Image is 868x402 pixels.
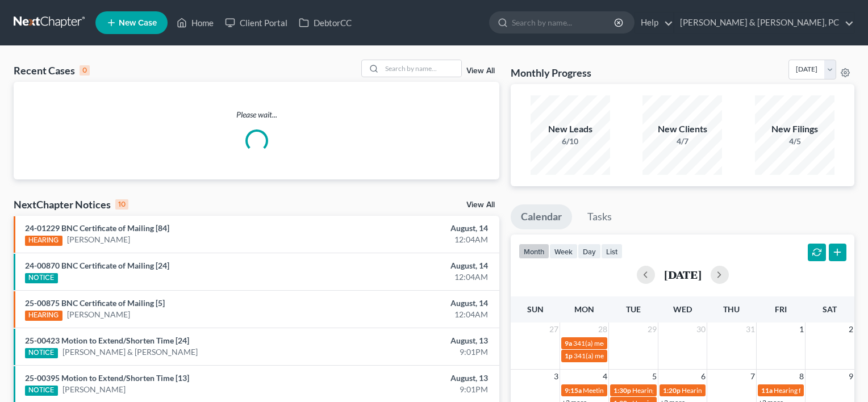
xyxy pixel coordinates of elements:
div: 9:01PM [341,346,488,358]
a: Help [635,12,673,33]
div: NextChapter Notices [14,198,128,211]
button: week [549,244,578,259]
span: Hearing for [PERSON_NAME] & [PERSON_NAME] [632,386,781,395]
span: Hearing for [PERSON_NAME] & [PERSON_NAME] [682,386,831,395]
a: [PERSON_NAME] [67,234,130,245]
a: 25-00423 Motion to Extend/Shorten Time [24] [25,336,189,345]
span: New Case [119,19,157,27]
span: 11a [761,386,773,395]
a: View All [466,67,495,75]
span: 1p [565,351,573,360]
div: 6/10 [531,136,610,147]
button: list [601,244,623,259]
input: Search by name... [382,60,461,77]
span: 8 [798,370,805,383]
div: 4/5 [755,136,834,147]
div: August, 14 [341,260,488,271]
span: 1 [798,323,805,336]
a: 25-00875 BNC Certificate of Mailing [5] [25,298,165,308]
div: HEARING [25,311,62,321]
h2: [DATE] [664,269,702,280]
button: month [519,244,549,259]
a: Tasks [577,204,622,229]
span: 4 [602,370,608,383]
span: Thu [723,304,740,314]
span: 3 [553,370,560,383]
h3: Monthly Progress [511,66,591,79]
span: 9:15a [565,386,582,395]
button: day [578,244,601,259]
div: 12:04AM [341,309,488,320]
div: 0 [80,65,90,76]
span: Fri [775,304,787,314]
div: August, 13 [341,335,488,346]
span: Sun [527,304,544,314]
div: 10 [115,199,128,210]
div: New Leads [531,123,610,136]
a: [PERSON_NAME] [62,384,126,395]
span: Sat [823,304,837,314]
a: 24-00870 BNC Certificate of Mailing [24] [25,261,169,270]
input: Search by name... [512,12,616,33]
a: 24-01229 BNC Certificate of Mailing [84] [25,223,169,233]
span: 9 [848,370,854,383]
span: 2 [848,323,854,336]
span: 30 [695,323,707,336]
a: 25-00395 Motion to Extend/Shorten Time [13] [25,373,189,383]
a: Client Portal [219,12,293,33]
a: DebtorCC [293,12,357,33]
span: Tue [626,304,641,314]
a: Home [171,12,219,33]
span: Wed [673,304,692,314]
a: [PERSON_NAME] & [PERSON_NAME], PC [674,12,854,33]
a: [PERSON_NAME] & [PERSON_NAME] [62,346,198,358]
div: 12:04AM [341,271,488,283]
span: 5 [651,370,658,383]
span: 6 [700,370,707,383]
div: New Clients [642,123,722,136]
span: 1:30p [614,386,631,395]
span: 341(a) meeting for [PERSON_NAME] [574,351,683,360]
span: 1:20p [663,386,681,395]
span: Mon [574,304,594,314]
span: Hearing for [PERSON_NAME] [774,386,862,395]
div: Recent Cases [14,64,90,77]
span: Meeting for [PERSON_NAME] [583,386,672,395]
div: NOTICE [25,386,58,396]
a: Calendar [511,204,572,229]
span: 29 [646,323,658,336]
div: 4/7 [642,136,722,147]
span: 28 [597,323,608,336]
span: 9a [565,339,572,347]
div: 9:01PM [341,384,488,395]
div: August, 14 [341,223,488,234]
span: 27 [548,323,560,336]
div: NOTICE [25,273,58,283]
span: 7 [749,370,756,383]
div: NOTICE [25,348,58,358]
div: August, 14 [341,298,488,309]
div: August, 13 [341,372,488,384]
a: View All [466,201,495,209]
span: 31 [745,323,756,336]
div: 12:04AM [341,234,488,245]
a: [PERSON_NAME] [67,309,130,320]
p: Please wait... [14,109,499,120]
div: HEARING [25,236,62,246]
span: 341(a) meeting for [PERSON_NAME] [573,339,683,347]
div: New Filings [755,123,834,136]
